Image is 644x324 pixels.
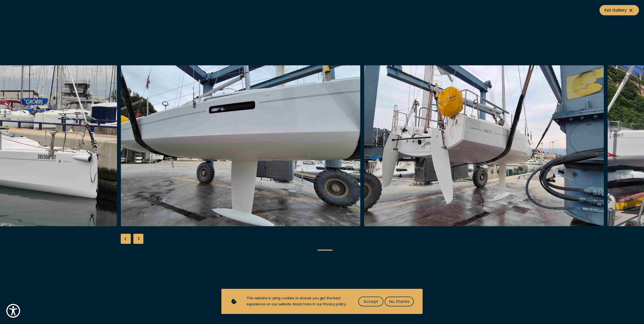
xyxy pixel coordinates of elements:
div: This website is using cookies to ensure you get the best experience on our website. Read more in ... [247,295,348,307]
div: Previous slide [121,234,131,244]
button: Exit Gallery [599,5,639,15]
a: Privacy policy [323,302,346,307]
img: Merk&Merk [364,65,604,226]
div: Next slide [133,234,143,244]
span: No, thanks [389,298,410,305]
img: Merk&Merk [121,65,360,226]
button: No, thanks [385,297,414,306]
span: Exit Gallery [605,7,634,13]
button: Show Accessibility Preferences [5,303,21,319]
button: Accept [358,297,383,306]
span: Accept [364,298,378,305]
